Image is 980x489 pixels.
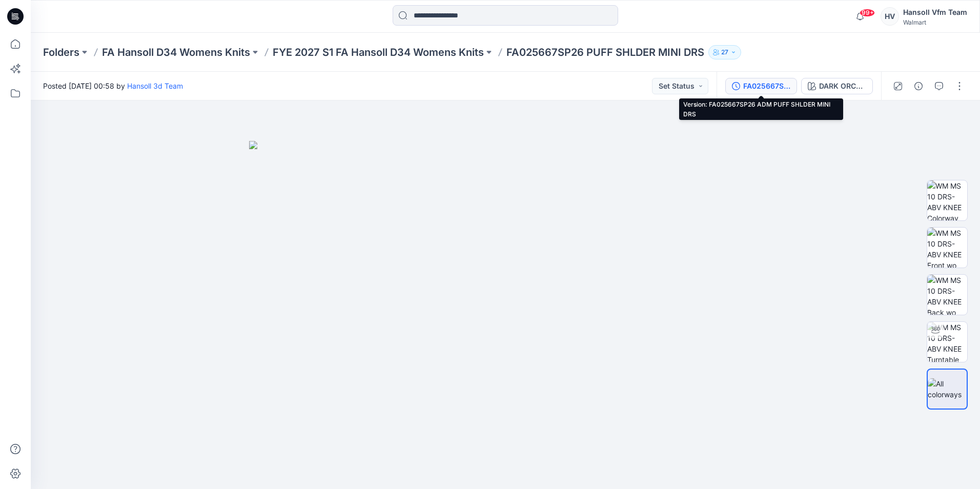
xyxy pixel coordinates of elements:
img: eyJhbGciOiJIUzI1NiIsImtpZCI6IjAiLCJzbHQiOiJzZXMiLCJ0eXAiOiJKV1QifQ.eyJkYXRhIjp7InR5cGUiOiJzdG9yYW... [249,141,762,489]
button: FA025667SP26 ADM PUFF SHLDER MINI DRS [725,78,797,94]
img: WM MS 10 DRS-ABV KNEE Back wo Avatar [927,275,967,315]
img: WM MS 10 DRS-ABV KNEE Turntable with Avatar [927,322,967,362]
div: HV [881,7,899,26]
button: DARK ORCHID [801,78,873,94]
a: FYE 2027 S1 FA Hansoll D34 Womens Knits [273,45,484,59]
span: 99+ [860,9,875,17]
a: Folders [43,45,79,59]
div: Hansoll Vfm Team [903,6,967,18]
div: DARK ORCHID [819,80,866,92]
span: Posted [DATE] 00:58 by [43,80,183,91]
div: Walmart [903,18,967,26]
button: 27 [708,45,741,59]
img: WM MS 10 DRS-ABV KNEE Front wo Avatar [927,228,967,268]
p: FA025667SP26 PUFF SHLDER MINI DRS [506,45,704,59]
a: FA Hansoll D34 Womens Knits [102,45,250,59]
button: Details [910,78,927,94]
img: All colorways [928,378,967,400]
div: FA025667SP26 ADM PUFF SHLDER MINI DRS [743,80,790,92]
a: Hansoll 3d Team [127,81,183,90]
p: 27 [721,47,728,58]
img: WM MS 10 DRS-ABV KNEE Colorway wo Avatar [927,180,967,220]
